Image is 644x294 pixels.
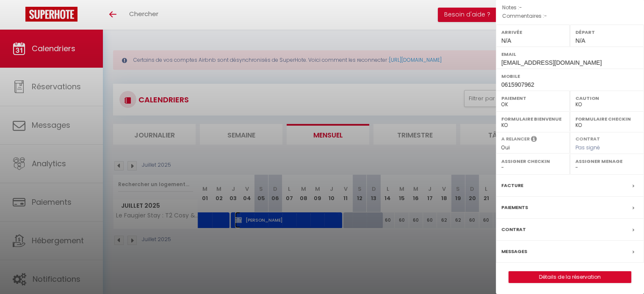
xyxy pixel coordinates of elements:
label: Paiement [501,94,564,102]
label: Contrat [501,225,526,234]
label: Paiements [501,203,528,212]
label: Caution [575,94,638,102]
i: Sélectionner OUI si vous souhaiter envoyer les séquences de messages post-checkout [531,135,537,145]
label: Formulaire Checkin [575,115,638,123]
span: 0615907962 [501,81,534,88]
label: Formulaire Bienvenue [501,115,564,123]
span: Pas signé [575,144,600,151]
span: - [519,4,522,11]
button: Détails de la réservation [509,271,631,283]
label: Email [501,50,638,58]
span: N/A [575,37,585,44]
span: [EMAIL_ADDRESS][DOMAIN_NAME] [501,59,602,66]
p: Commentaires : [502,12,638,20]
label: Assigner Menage [575,157,638,165]
label: Départ [575,28,638,36]
label: Mobile [501,72,638,80]
label: Contrat [575,135,600,141]
a: Détails de la réservation [509,272,631,283]
p: Notes : [502,3,638,12]
label: Arrivée [501,28,564,36]
span: - [544,12,547,19]
label: Messages [501,247,527,256]
label: Assigner Checkin [501,157,564,165]
label: A relancer [501,135,530,143]
span: N/A [501,37,511,44]
label: Facture [501,181,523,190]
